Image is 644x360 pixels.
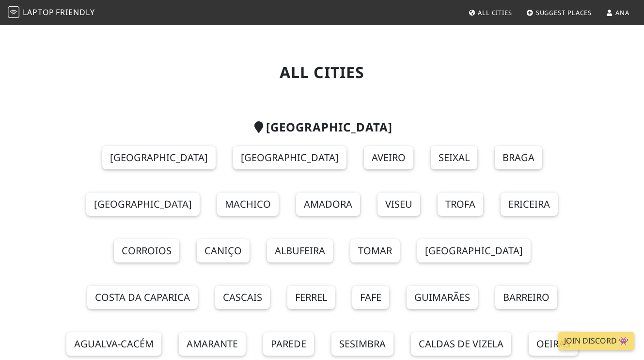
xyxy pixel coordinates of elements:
[87,286,198,309] a: Costa da Caparica
[377,193,420,216] a: Viseu
[407,286,478,309] a: Guimarães
[52,63,593,82] h1: All Cities
[179,332,246,356] a: Amarante
[602,4,633,21] a: Ana
[86,193,200,216] a: [GEOGRAPHIC_DATA]
[615,8,629,17] span: Ana
[495,286,557,309] a: Barreiro
[529,332,578,356] a: Oeiras
[8,6,19,18] img: LaptopFriendly
[114,239,179,262] a: Corroios
[522,4,596,21] a: Suggest Places
[350,239,400,262] a: Tomar
[267,239,333,262] a: Albufeira
[331,332,393,356] a: Sesimbra
[217,193,279,216] a: Machico
[495,146,542,169] a: Braga
[66,332,161,356] a: Agualva-Cacém
[536,8,592,17] span: Suggest Places
[352,286,389,309] a: Fafe
[215,286,270,309] a: Cascais
[438,193,483,216] a: Trofa
[8,4,95,21] a: LaptopFriendly LaptopFriendly
[296,193,360,216] a: Amadora
[52,120,593,134] h2: [GEOGRAPHIC_DATA]
[501,193,558,216] a: Ericeira
[417,239,531,262] a: [GEOGRAPHIC_DATA]
[478,8,512,17] span: All Cities
[431,146,477,169] a: Seixal
[233,146,346,169] a: [GEOGRAPHIC_DATA]
[464,4,516,21] a: All Cities
[102,146,216,169] a: [GEOGRAPHIC_DATA]
[263,332,314,356] a: Parede
[287,286,335,309] a: Ferrel
[23,7,54,17] span: Laptop
[197,239,250,262] a: Caniço
[364,146,413,169] a: Aveiro
[56,7,94,17] span: Friendly
[411,332,511,356] a: Caldas de Vizela
[558,332,634,350] a: Join Discord 👾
